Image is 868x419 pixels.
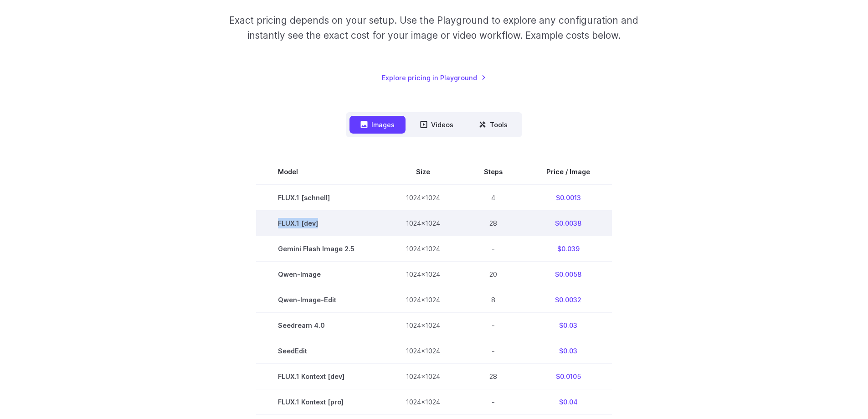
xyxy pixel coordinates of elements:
[524,159,612,185] th: Price / Image
[256,159,384,185] th: Model
[462,159,524,185] th: Steps
[256,389,384,415] td: FLUX.1 Kontext [pro]
[524,287,612,312] td: $0.0032
[256,364,384,389] td: FLUX.1 Kontext [dev]
[462,210,524,236] td: 28
[462,287,524,312] td: 8
[384,159,462,185] th: Size
[384,261,462,287] td: 1024x1024
[462,364,524,389] td: 28
[256,287,384,312] td: Qwen-Image-Edit
[256,210,384,236] td: FLUX.1 [dev]
[409,116,464,134] button: Videos
[524,236,612,261] td: $0.039
[462,185,524,211] td: 4
[256,261,384,287] td: Qwen-Image
[524,338,612,364] td: $0.03
[462,236,524,261] td: -
[212,13,656,43] p: Exact pricing depends on your setup. Use the Playground to explore any configuration and instantl...
[524,261,612,287] td: $0.0058
[524,210,612,236] td: $0.0038
[384,338,462,364] td: 1024x1024
[462,261,524,287] td: 20
[256,313,384,338] td: Seedream 4.0
[382,72,486,83] a: Explore pricing in Playground
[524,185,612,211] td: $0.0013
[384,236,462,261] td: 1024x1024
[524,364,612,389] td: $0.0105
[278,243,362,254] span: Gemini Flash Image 2.5
[384,210,462,236] td: 1024x1024
[384,389,462,415] td: 1024x1024
[524,389,612,415] td: $0.04
[462,338,524,364] td: -
[384,364,462,389] td: 1024x1024
[384,185,462,211] td: 1024x1024
[468,116,519,134] button: Tools
[384,287,462,312] td: 1024x1024
[256,185,384,211] td: FLUX.1 [schnell]
[256,338,384,364] td: SeedEdit
[349,116,406,134] button: Images
[462,313,524,338] td: -
[384,313,462,338] td: 1024x1024
[524,313,612,338] td: $0.03
[462,389,524,415] td: -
